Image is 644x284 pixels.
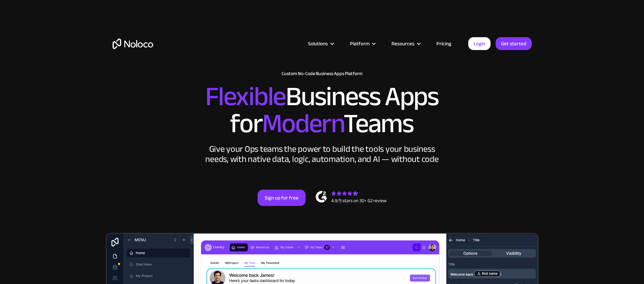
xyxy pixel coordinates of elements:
[205,71,286,122] span: Flexible
[113,39,153,49] a: home
[496,37,532,50] a: Get started
[258,190,306,206] a: Sign up for free
[391,39,414,48] div: Resources
[262,98,343,149] span: Modern
[350,39,369,48] div: Platform
[113,83,532,137] h2: Business Apps for Teams
[300,39,341,48] div: Solutions
[383,39,428,48] div: Resources
[204,144,440,164] div: Give your Ops teams the power to build the tools your business needs, with native data, logic, au...
[308,39,328,48] div: Solutions
[341,39,383,48] div: Platform
[468,37,491,50] a: Login
[428,39,460,48] a: Pricing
